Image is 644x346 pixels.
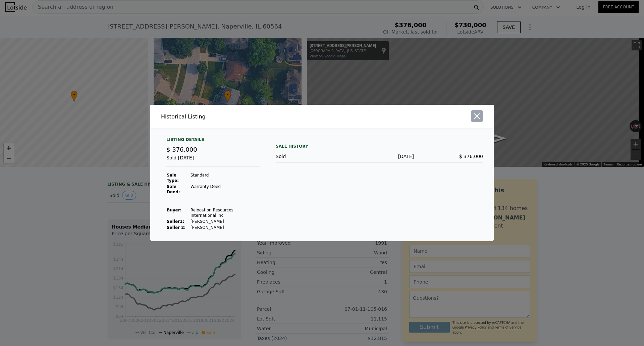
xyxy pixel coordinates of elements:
div: Listing Details [166,137,260,145]
span: $ 376,000 [459,154,483,159]
strong: Seller 2: [167,225,185,230]
td: [PERSON_NAME] [190,218,260,225]
strong: Buyer : [167,208,181,212]
strong: Seller 1 : [167,219,184,224]
strong: Sale Type: [167,173,179,183]
div: Sold [DATE] [166,154,260,167]
td: Warranty Deed [190,184,260,195]
td: Standard [190,172,260,184]
div: Sold [276,153,345,160]
span: $ 376,000 [166,146,197,153]
div: Sale History [276,142,483,150]
div: [DATE] [345,153,414,160]
strong: Sale Deed: [167,184,180,194]
div: Historical Listing [161,113,319,121]
td: [PERSON_NAME] [190,225,260,231]
td: Relocation Resources International Inc [190,207,260,218]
